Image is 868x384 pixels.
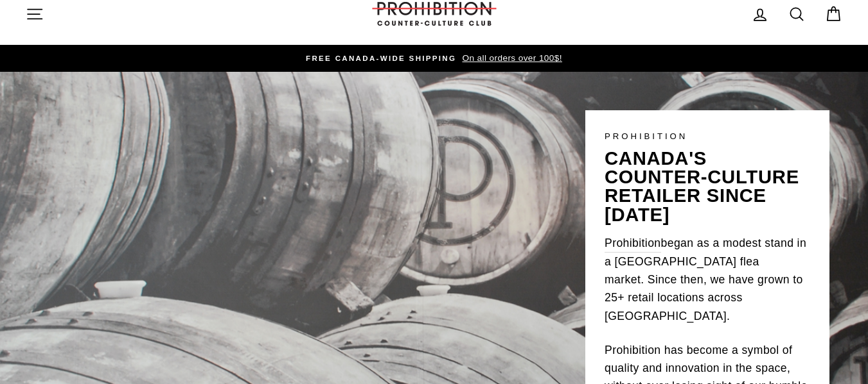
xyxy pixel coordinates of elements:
[459,53,562,63] span: On all orders over 100$!
[605,149,810,224] p: canada's counter-culture retailer since [DATE]
[605,129,810,143] p: PROHIBITION
[306,54,456,62] span: FREE CANADA-WIDE SHIPPING
[605,234,661,253] a: Prohibition
[29,51,839,65] a: FREE CANADA-WIDE SHIPPING On all orders over 100$!
[605,234,810,325] p: began as a modest stand in a [GEOGRAPHIC_DATA] flea market. Since then, we have grown to 25+ reta...
[370,2,499,26] img: PROHIBITION COUNTER-CULTURE CLUB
